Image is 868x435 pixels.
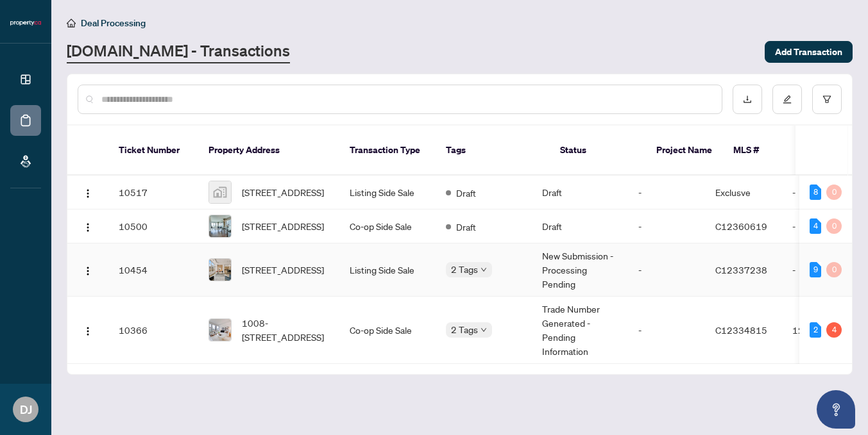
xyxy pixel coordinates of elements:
[81,17,146,29] span: Deal Processing
[826,218,842,234] div: 0
[108,209,198,243] td: 10500
[198,126,339,176] th: Property Address
[20,400,32,418] span: DJ
[242,316,329,344] span: 1008-[STREET_ADDRESS]
[550,126,646,176] th: Status
[108,243,198,297] td: 10454
[83,266,93,276] img: Logo
[108,176,198,209] td: 10517
[78,320,98,340] button: Logo
[810,262,821,277] div: 9
[628,209,705,243] td: -
[83,222,93,233] img: Logo
[715,186,751,198] span: Exclusve
[242,185,324,199] span: [STREET_ADDRESS]
[78,216,98,236] button: Logo
[822,95,831,104] span: filter
[743,95,752,104] span: download
[817,390,855,429] button: Open asap
[765,41,853,63] button: Add Transaction
[826,322,842,338] div: 4
[451,322,478,337] span: 2 Tags
[456,220,476,234] span: Draft
[339,297,436,364] td: Co-op Side Sale
[715,324,767,336] span: C12334815
[67,40,290,63] a: [DOMAIN_NAME] - Transactions
[810,185,821,200] div: 8
[209,181,231,203] img: thumbnail-img
[78,182,98,202] button: Logo
[733,85,762,114] button: download
[67,19,76,28] span: home
[826,262,842,277] div: 0
[242,263,324,277] span: [STREET_ADDRESS]
[810,218,821,234] div: 4
[628,243,705,297] td: -
[783,95,792,104] span: edit
[10,19,41,27] img: logo
[209,259,231,281] img: thumbnail-img
[339,126,436,176] th: Transaction Type
[83,188,93,199] img: Logo
[339,243,436,297] td: Listing Side Sale
[532,243,628,297] td: New Submission - Processing Pending
[108,297,198,364] td: 10366
[532,176,628,209] td: Draft
[209,215,231,237] img: thumbnail-img
[209,319,231,341] img: thumbnail-img
[775,42,842,62] span: Add Transaction
[451,262,478,277] span: 2 Tags
[481,327,487,333] span: down
[772,85,802,114] button: edit
[456,186,476,200] span: Draft
[339,176,436,209] td: Listing Side Sale
[532,297,628,364] td: Trade Number Generated - Pending Information
[78,259,98,280] button: Logo
[715,264,767,275] span: C12337238
[826,185,842,200] div: 0
[646,126,723,176] th: Project Name
[532,209,628,243] td: Draft
[810,322,821,338] div: 2
[812,85,842,114] button: filter
[436,126,550,176] th: Tags
[628,297,705,364] td: -
[339,209,436,243] td: Co-op Side Sale
[108,126,198,176] th: Ticket Number
[723,126,800,176] th: MLS #
[242,219,324,233] span: [STREET_ADDRESS]
[628,176,705,209] td: -
[481,267,487,273] span: down
[715,220,767,232] span: C12360619
[83,326,93,336] img: Logo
